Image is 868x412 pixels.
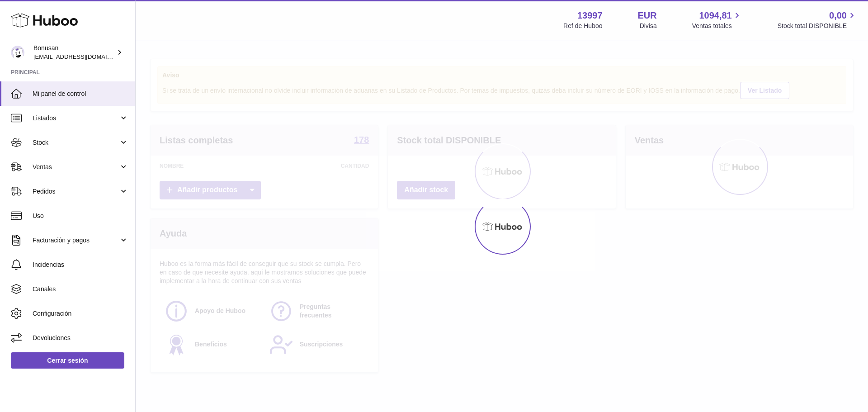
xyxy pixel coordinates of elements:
[11,46,24,59] img: info@bonusan.es
[778,9,857,30] a: 0,00 Stock total DISPONIBLE
[33,44,115,61] div: Bonusan
[829,9,847,22] span: 0,00
[33,90,128,98] span: Mi panel de control
[638,9,657,22] strong: EUR
[33,309,128,318] span: Configuración
[33,53,133,60] span: [EMAIL_ADDRESS][DOMAIN_NAME]
[692,9,742,30] a: 1094,81 Ventas totales
[33,212,128,220] span: Uso
[11,352,124,369] a: Cerrar sesión
[33,285,128,294] span: Canales
[778,22,857,30] span: Stock total DISPONIBLE
[33,163,119,171] span: Ventas
[33,334,128,342] span: Devoluciones
[699,9,731,22] span: 1094,81
[33,138,119,147] span: Stock
[640,22,657,30] div: Divisa
[33,187,119,196] span: Pedidos
[563,22,602,30] div: Ref de Huboo
[33,114,119,123] span: Listados
[33,236,119,245] span: Facturación y pagos
[692,22,742,30] span: Ventas totales
[33,260,128,269] span: Incidencias
[577,9,603,22] strong: 13997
